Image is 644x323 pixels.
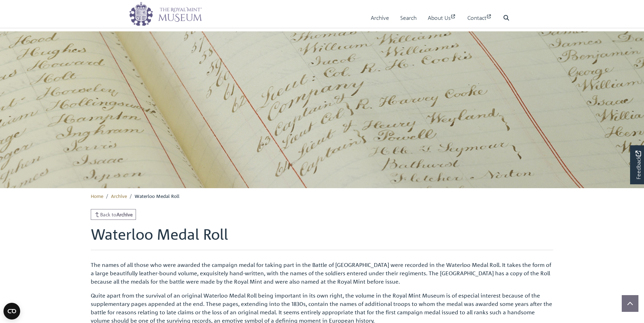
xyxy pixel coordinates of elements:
[91,193,103,199] a: Home
[111,193,127,199] a: Archive
[630,145,644,184] a: Would you like to provide feedback?
[634,151,642,180] span: Feedback
[371,8,389,28] a: Archive
[467,8,492,28] a: Contact
[116,211,133,217] strong: Archive
[622,295,638,312] button: Scroll to top
[428,8,456,28] a: About Us
[135,193,179,199] span: Waterloo Medal Roll
[91,225,553,250] h1: Waterloo Medal Roll
[91,209,136,220] a: Back toArchive
[129,2,202,26] img: logo_wide.png
[3,303,20,320] button: Open CMP widget
[400,8,417,28] a: Search
[91,261,551,285] span: The names of all those who were awarded the campaign medal for taking part in the Battle of [GEOG...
